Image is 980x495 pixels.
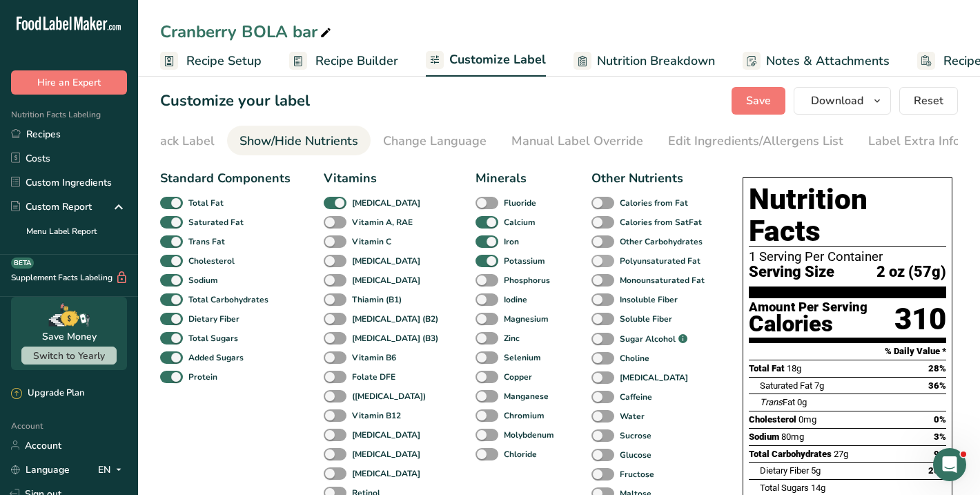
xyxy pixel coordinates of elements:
b: Calories from Fat [620,197,688,209]
span: Total Sugars [760,483,809,493]
b: [MEDICAL_DATA] [352,429,420,441]
b: Vitamin A, RAE [352,216,413,229]
b: Vitamin C [352,235,391,248]
b: Caffeine [620,391,652,403]
div: Standard Components [160,169,291,188]
span: Dietary Fiber [760,465,809,476]
b: Magnesium [504,313,549,325]
span: Total Carbohydrates [749,449,832,459]
b: Saturated Fat [188,216,244,229]
b: Total Carbohydrates [188,293,268,306]
b: Sucrose [620,429,651,442]
a: Recipe Builder [289,46,398,77]
button: Reset [899,87,958,115]
b: Folate DFE [352,371,395,383]
b: Protein [188,371,217,383]
b: Polyunsaturated Fat [620,255,700,267]
b: Fructose [620,468,654,481]
div: Amount Per Serving [749,301,868,314]
b: Water [620,410,645,423]
b: [MEDICAL_DATA] [352,197,420,209]
div: Minerals [476,169,558,188]
div: Show/Hide Nutrients [239,132,358,151]
b: Sodium [188,274,218,287]
span: Download [811,93,863,109]
span: 2 oz (57g) [876,264,946,281]
button: Hire an Expert [11,70,127,95]
b: Insoluble Fiber [620,293,678,306]
div: Custom Report [11,200,92,214]
div: EN [98,461,127,478]
span: Total Fat [749,363,785,373]
a: Nutrition Breakdown [574,46,715,77]
b: Added Sugars [188,351,244,364]
b: Potassium [504,255,545,267]
b: Molybdenum [504,429,554,441]
b: Glucose [620,449,651,461]
span: Save [746,93,771,109]
b: Chloride [504,448,537,460]
span: Recipe Builder [315,52,398,70]
b: Phosphorus [504,274,550,287]
span: Customize Label [449,50,546,69]
b: Monounsaturated Fat [620,274,705,287]
a: Customize Label [426,44,546,77]
i: Trans [760,397,783,407]
a: Recipe Setup [160,46,262,77]
div: Other Nutrients [591,169,709,188]
div: Calories [749,314,868,334]
b: [MEDICAL_DATA] [620,371,688,384]
section: % Daily Value * [749,343,946,360]
b: [MEDICAL_DATA] (B2) [352,313,438,325]
a: Notes & Attachments [743,46,890,77]
b: ([MEDICAL_DATA]) [352,390,426,402]
span: 0mg [798,414,816,425]
b: [MEDICAL_DATA] [352,448,420,460]
div: Vitamins [324,169,442,188]
span: 80mg [781,431,804,442]
b: Total Sugars [188,332,238,344]
span: Recipe Setup [186,52,262,70]
div: 1 Serving Per Container [749,250,946,264]
b: Calories from SatFat [620,216,702,229]
b: Soluble Fiber [620,313,672,325]
b: Thiamin (B1) [352,293,402,306]
div: Edit Ingredients/Allergens List [668,132,843,151]
span: Reset [914,93,943,109]
span: 28% [928,363,946,373]
b: Iodine [504,293,527,306]
span: Cholesterol [749,414,796,425]
span: 0g [797,397,807,407]
div: 310 [894,301,946,338]
div: Cranberry BOLA bar [160,19,334,44]
b: Other Carbohydrates [620,235,703,248]
h1: Nutrition Facts [749,184,946,247]
span: Fat [760,397,795,407]
b: [MEDICAL_DATA] [352,274,420,287]
span: Sodium [749,431,779,442]
button: Save [732,87,785,115]
span: Notes & Attachments [766,52,890,70]
span: Saturated Fat [760,380,812,391]
b: [MEDICAL_DATA] (B3) [352,332,438,344]
h1: Customize your label [160,90,310,113]
span: 0% [934,414,946,425]
b: Total Fat [188,197,224,209]
b: Zinc [504,332,520,344]
b: Dietary Fiber [188,313,239,325]
b: Selenium [504,351,541,364]
b: [MEDICAL_DATA] [352,255,420,267]
b: Choline [620,352,649,365]
a: Language [11,458,70,482]
b: Vitamin B6 [352,351,396,364]
b: Copper [504,371,532,383]
div: BETA [11,258,34,269]
b: Cholesterol [188,255,235,267]
span: 7g [814,380,824,391]
span: 5g [811,465,821,476]
span: Nutrition Breakdown [597,52,715,70]
div: Save Money [42,329,97,344]
b: Vitamin B12 [352,409,401,422]
span: 20% [928,465,946,476]
div: Label Extra Info [868,132,960,151]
